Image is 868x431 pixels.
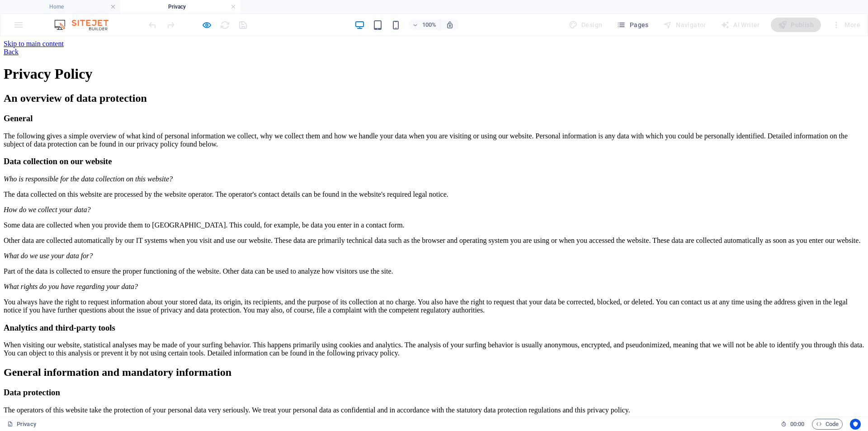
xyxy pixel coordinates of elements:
[446,21,454,29] i: On resize automatically adjust zoom level to fit chosen device.
[613,18,652,32] button: Pages
[4,4,64,11] a: Skip to main content
[850,419,861,430] button: Usercentrics
[790,419,804,430] span: 00 00
[781,419,805,430] h6: Session time
[565,18,606,32] div: Design (Ctrl+Alt+Y)
[422,19,437,30] h6: 100%
[409,19,441,30] button: 100%
[816,419,839,430] span: Code
[617,20,648,29] span: Pages
[120,2,241,12] h4: Privacy
[797,421,798,427] span: :
[52,19,120,30] img: Editor Logo
[812,419,843,430] button: Code
[7,419,36,430] a: Click to cancel selection. Double-click to open Pages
